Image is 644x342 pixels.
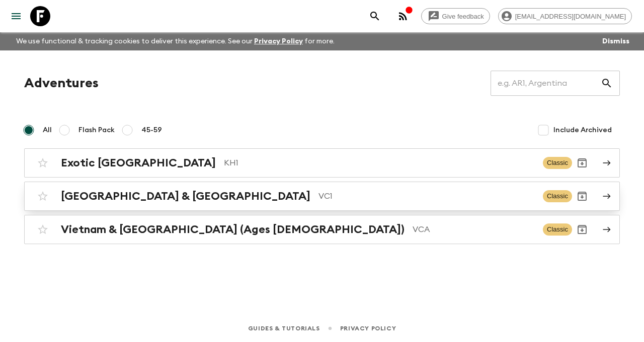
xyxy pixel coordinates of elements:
button: Dismiss [600,34,632,48]
span: Classic [543,157,572,169]
a: Give feedback [421,8,490,24]
div: [EMAIL_ADDRESS][DOMAIN_NAME] [498,8,632,24]
h2: [GEOGRAPHIC_DATA] & [GEOGRAPHIC_DATA] [61,190,310,203]
p: KH1 [224,157,535,169]
p: We use functional & tracking cookies to deliver this experience. See our for more. [12,32,339,50]
p: VCA [413,223,535,236]
button: Archive [572,186,592,206]
span: Classic [543,190,572,202]
button: search adventures [365,6,385,26]
h2: Exotic [GEOGRAPHIC_DATA] [61,156,216,169]
span: [EMAIL_ADDRESS][DOMAIN_NAME] [510,13,631,20]
span: All [43,125,52,135]
a: Exotic [GEOGRAPHIC_DATA]KH1ClassicArchive [24,148,620,178]
h1: Adventures [24,73,99,93]
a: Privacy Policy [340,323,396,334]
button: menu [6,6,26,26]
span: Classic [543,223,572,236]
a: Vietnam & [GEOGRAPHIC_DATA] (Ages [DEMOGRAPHIC_DATA])VCAClassicArchive [24,215,620,244]
button: Archive [572,219,592,240]
a: Privacy Policy [254,38,303,45]
h2: Vietnam & [GEOGRAPHIC_DATA] (Ages [DEMOGRAPHIC_DATA]) [61,223,405,236]
span: Give feedback [437,13,490,20]
span: Include Archived [553,125,612,135]
input: e.g. AR1, Argentina [491,69,601,97]
span: 45-59 [141,125,162,135]
a: [GEOGRAPHIC_DATA] & [GEOGRAPHIC_DATA]VC1ClassicArchive [24,182,620,211]
p: VC1 [318,190,535,202]
a: Guides & Tutorials [248,323,320,334]
button: Archive [572,153,592,173]
span: Flash Pack [78,125,115,135]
